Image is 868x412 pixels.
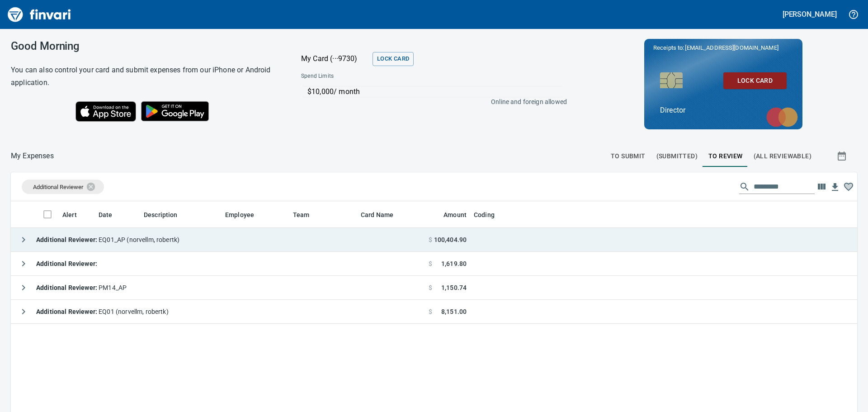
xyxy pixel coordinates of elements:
span: Team [293,209,310,220]
p: $10,000 / month [307,86,562,97]
span: $ [429,307,432,316]
span: 8,151.00 [441,307,467,316]
span: (Submitted) [656,151,698,162]
span: Coding [474,209,506,220]
img: mastercard.svg [762,103,802,132]
span: Card Name [361,209,393,220]
button: Lock Card [723,72,787,89]
span: Employee [225,209,266,220]
span: [EMAIL_ADDRESS][DOMAIN_NAME] [684,43,779,52]
span: Card Name [361,209,405,220]
span: 1,150.74 [441,283,467,292]
p: My Expenses [11,151,54,161]
span: Description [144,209,178,220]
img: Get it on Google Play [136,96,214,126]
span: PM14_AP [36,284,127,291]
span: Spend Limits [301,72,449,81]
img: Download on the App Store [75,101,136,122]
button: Column choices favorited. Click to reset to default [842,180,855,194]
h3: Good Morning [11,40,278,52]
h5: [PERSON_NAME] [783,9,837,19]
p: Online and foreign allowed [294,97,567,106]
span: $ [429,235,432,244]
p: My Card (···9730) [301,53,369,64]
nav: breadcrumb [11,151,54,161]
span: To Submit [611,151,646,162]
img: Finvari [5,4,73,25]
span: 1,619.80 [441,259,467,268]
button: Lock Card [373,52,414,66]
span: Employee [225,209,254,220]
span: (All Reviewable) [754,151,811,162]
span: Additional Reviewer [33,184,83,190]
span: Amount [443,209,467,220]
strong: Additional Reviewer : [36,308,99,315]
button: Download Table [828,180,842,194]
span: Description [144,209,189,220]
button: Show transactions within a particular date range [828,145,857,167]
span: Lock Card [377,54,409,64]
span: 100,404.90 [434,235,467,244]
span: EQ01_AP (norvellm, robertk) [36,236,179,243]
h6: You can also control your card and submit expenses from our iPhone or Android application. [11,64,278,89]
span: $ [429,283,432,292]
span: Alert [62,209,77,220]
span: EQ01 (norvellm, robertk) [36,308,169,315]
span: Alert [62,209,89,220]
span: Coding [474,209,495,220]
span: Team [293,209,321,220]
p: Director [660,105,787,116]
span: Lock Card [731,75,779,86]
span: Date [99,209,113,220]
div: Additional Reviewer [22,180,104,194]
span: Date [99,209,124,220]
strong: Additional Reviewer : [36,260,97,267]
p: Receipts to: [653,43,793,52]
button: Choose columns to display [815,180,828,194]
strong: Additional Reviewer : [36,284,99,291]
span: Amount [432,209,467,220]
span: To Review [708,151,743,162]
button: [PERSON_NAME] [780,7,839,21]
span: $ [429,259,432,268]
strong: Additional Reviewer : [36,236,99,243]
